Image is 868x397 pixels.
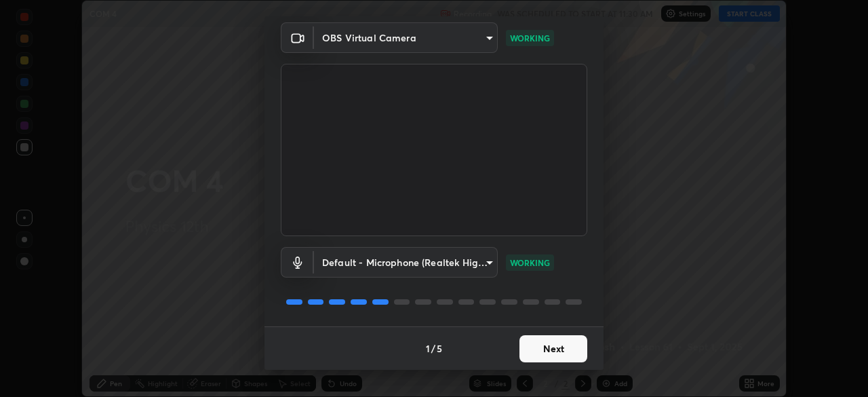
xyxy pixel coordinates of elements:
[510,257,550,269] p: WORKING
[510,32,550,44] p: WORKING
[431,341,435,356] h4: /
[314,22,498,53] div: OBS Virtual Camera
[437,341,442,356] h4: 5
[314,247,498,278] div: OBS Virtual Camera
[519,335,587,362] button: Next
[426,341,430,356] h4: 1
